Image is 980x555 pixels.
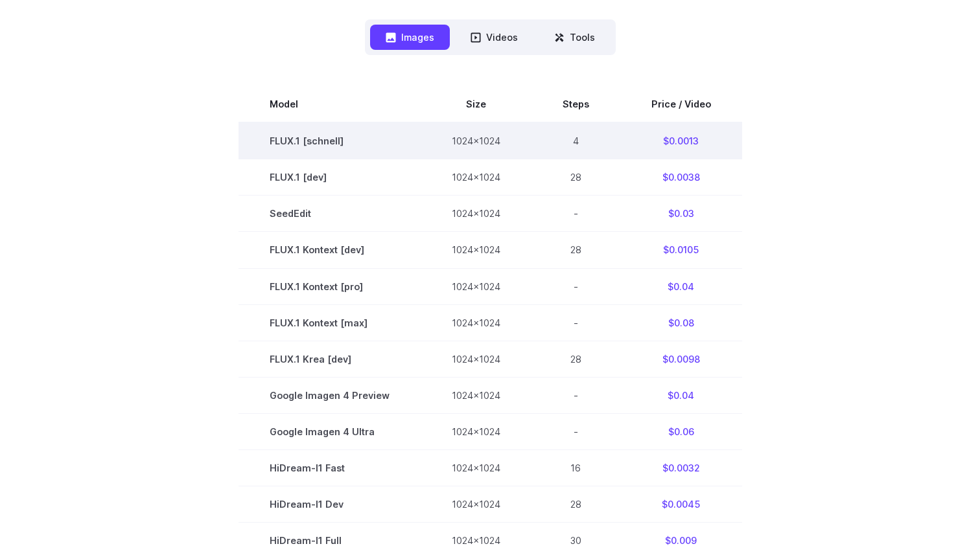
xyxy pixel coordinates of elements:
td: - [531,196,620,232]
td: 4 [531,122,620,159]
td: 1024x1024 [421,159,531,196]
td: $0.0032 [620,449,742,486]
td: $0.0098 [620,341,742,377]
td: HiDream-I1 Fast [239,449,421,486]
th: Model [239,86,421,122]
td: FLUX.1 Kontext [pro] [239,268,421,304]
td: 1024x1024 [421,413,531,449]
td: 1024x1024 [421,196,531,232]
th: Size [421,86,531,122]
td: $0.0013 [620,122,742,159]
th: Price / Video [620,86,742,122]
td: - [531,268,620,304]
td: - [531,413,620,449]
th: Steps [531,86,620,122]
td: 16 [531,449,620,486]
td: $0.0105 [620,232,742,268]
button: Tools [539,25,611,50]
td: 28 [531,159,620,196]
td: FLUX.1 [schnell] [239,122,421,159]
td: 1024x1024 [421,232,531,268]
button: Images [370,25,450,50]
td: $0.03 [620,196,742,232]
td: - [531,377,620,413]
td: FLUX.1 Krea [dev] [239,341,421,377]
td: $0.04 [620,268,742,304]
td: 1024x1024 [421,377,531,413]
td: SeedEdit [239,196,421,232]
td: Google Imagen 4 Ultra [239,413,421,449]
td: $0.06 [620,413,742,449]
td: FLUX.1 Kontext [max] [239,304,421,341]
td: Google Imagen 4 Preview [239,377,421,413]
td: 1024x1024 [421,341,531,377]
td: 1024x1024 [421,486,531,522]
td: $0.0045 [620,486,742,522]
td: FLUX.1 Kontext [dev] [239,232,421,268]
td: 1024x1024 [421,122,531,159]
td: $0.04 [620,377,742,413]
button: Videos [455,25,533,50]
td: - [531,304,620,341]
td: 1024x1024 [421,304,531,341]
td: $0.08 [620,304,742,341]
td: 1024x1024 [421,268,531,304]
td: HiDream-I1 Dev [239,486,421,522]
td: $0.0038 [620,159,742,196]
td: 28 [531,232,620,268]
td: 28 [531,341,620,377]
td: 28 [531,486,620,522]
td: 1024x1024 [421,449,531,486]
td: FLUX.1 [dev] [239,159,421,196]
